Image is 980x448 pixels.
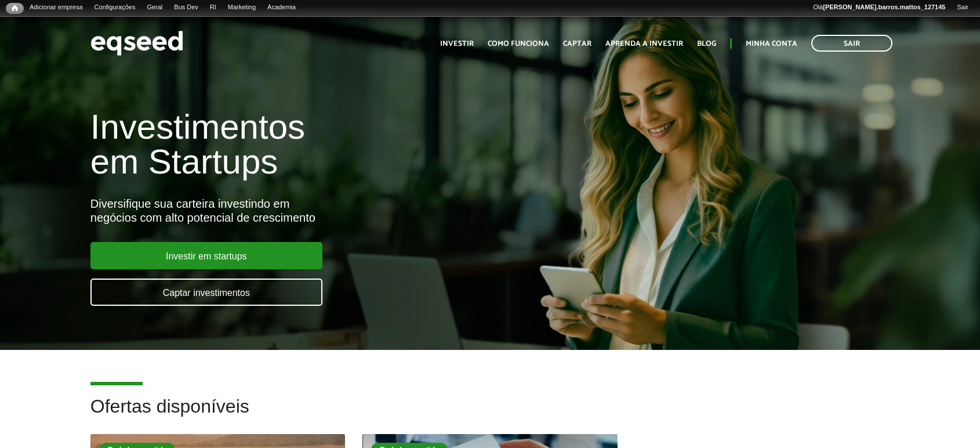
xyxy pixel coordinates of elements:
[605,40,683,48] a: Aprenda a investir
[823,3,945,10] strong: [PERSON_NAME].barros.mattos_127145
[89,3,141,12] a: Configurações
[807,3,951,12] a: Olá[PERSON_NAME].barros.mattos_127145
[697,40,716,48] a: Blog
[746,40,797,48] a: Minha conta
[262,3,302,12] a: Academia
[204,3,222,12] a: RI
[141,3,168,12] a: Geral
[811,35,892,52] a: Sair
[563,40,591,48] a: Captar
[6,3,24,14] a: Início
[440,40,474,48] a: Investir
[90,396,890,434] h2: Ofertas disponíveis
[24,3,89,12] a: Adicionar empresa
[90,279,322,306] a: Captar investimentos
[90,28,183,59] img: EqSeed
[222,3,262,12] a: Marketing
[12,4,18,12] span: Início
[951,3,974,12] a: Sair
[90,242,322,269] a: Investir em startups
[90,197,563,225] div: Diversifique sua carteira investindo em negócios com alto potencial de crescimento
[168,3,204,12] a: Bus Dev
[488,40,549,48] a: Como funciona
[90,110,563,179] h1: Investimentos em Startups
